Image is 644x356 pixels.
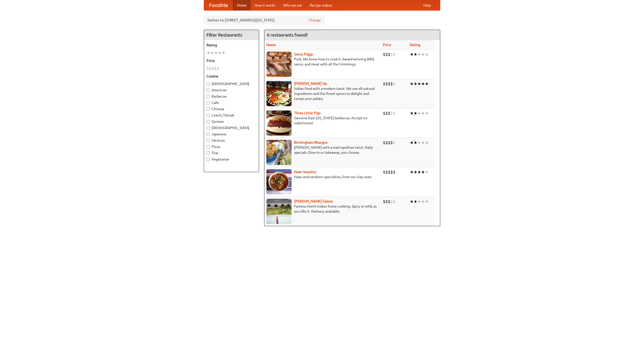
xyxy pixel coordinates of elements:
[207,144,256,149] label: Pizza
[207,106,256,111] label: Chinese
[306,0,336,10] a: Recipe videos
[207,81,256,86] label: [DEMOGRAPHIC_DATA]
[207,138,256,143] label: Mexican
[294,170,316,174] a: Naan Sequitur
[383,199,385,204] li: $
[383,110,385,116] li: $
[421,81,425,87] li: ★
[233,0,251,10] a: Home
[414,52,417,57] li: ★
[417,199,421,204] li: ★
[207,113,256,118] label: Czech / Slovak
[207,119,256,124] label: German
[390,81,393,87] li: $
[417,169,421,175] li: ★
[207,145,210,148] input: Pizza
[390,110,393,116] li: $
[207,101,210,104] input: Cafe
[214,66,217,71] li: $
[267,32,308,37] ng-pluralize: 6 restaurants found!
[388,199,390,204] li: $
[266,204,379,214] p: Famous North Indian home cooking. Spicy or mild, as you like it. Delivery available.
[425,199,429,204] li: ★
[294,82,327,86] a: [PERSON_NAME] Up
[294,140,327,144] a: Birmingham Bhangra
[419,0,435,10] a: Help
[417,110,421,116] li: ★
[385,81,388,87] li: $
[425,140,429,145] li: ★
[388,169,390,175] li: $
[393,169,395,175] li: $
[421,140,425,145] li: ★
[414,110,417,116] li: ★
[207,151,210,155] input: Thai
[294,52,313,56] a: Saucy Piggy
[421,169,425,175] li: ★
[388,81,390,87] li: $
[207,158,210,161] input: Vegetarian
[214,50,218,56] li: ★
[222,50,225,56] li: ★
[210,50,214,56] li: ★
[207,150,256,155] label: Thai
[207,114,210,117] input: Czech / Slovak
[417,140,421,145] li: ★
[417,81,421,87] li: ★
[421,110,425,116] li: ★
[266,57,379,67] p: Pork. We know how to cook it. Award-winning BBQ sauce, and meat with all the trimmings.
[309,18,321,23] a: Change
[207,125,256,130] label: [DEMOGRAPHIC_DATA]
[266,115,379,126] p: Genuine East [US_STATE] barbecue. Accept no substitutes!
[207,43,256,48] h5: Rating
[425,169,429,175] li: ★
[385,110,388,116] li: $
[294,199,333,203] a: [PERSON_NAME] Galore
[385,199,388,204] li: $
[207,94,256,99] label: Barbecue
[388,52,390,57] li: $
[414,140,417,145] li: ★
[204,16,325,25] div: Deliver to: [STREET_ADDRESS][US_STATE]
[204,30,259,40] h4: Filter Restaurants
[207,157,256,162] label: Vegetarian
[207,89,210,92] input: American
[251,0,279,10] a: How it works
[266,140,292,165] img: bhangra.jpg
[383,140,385,145] li: $
[207,58,256,63] h5: Price
[393,52,395,57] li: $
[414,169,417,175] li: ★
[425,81,429,87] li: ★
[383,169,385,175] li: $
[266,110,292,136] img: littlepigs.jpg
[385,52,388,57] li: $
[414,199,417,204] li: ★
[266,86,379,101] p: Indian food with a modern twist. We use all-natural ingredients and the finest spices to delight ...
[410,140,414,145] li: ★
[266,81,292,106] img: curryup.jpg
[207,107,210,111] input: Chinese
[410,169,414,175] li: ★
[383,52,385,57] li: $
[266,52,292,77] img: saucy.jpg
[294,111,320,115] a: Three Little Pigs
[410,43,420,47] a: Rating
[266,145,379,155] p: [PERSON_NAME] with a metropolitan twist. Daily specials. Dine-in or takeaway, you choose.
[410,199,414,204] li: ★
[207,66,209,71] li: $
[207,120,210,123] input: German
[417,52,421,57] li: ★
[207,88,256,93] label: American
[266,199,292,224] img: currygalore.jpg
[425,52,429,57] li: ★
[385,169,388,175] li: $
[425,110,429,116] li: ★
[390,52,393,57] li: $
